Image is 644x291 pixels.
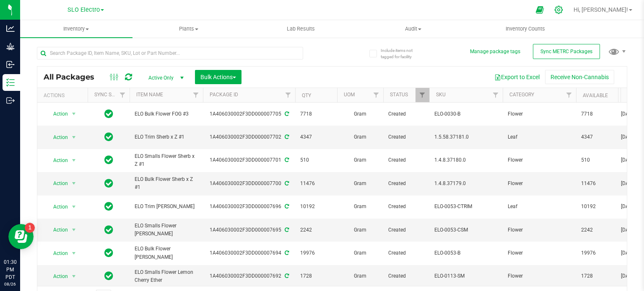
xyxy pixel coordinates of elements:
inline-svg: Analytics [6,24,15,33]
span: Sync METRC Packages [540,49,592,54]
span: ELO-0053-CSM [434,226,498,234]
span: ELO Smalls Flower [PERSON_NAME] [135,222,198,238]
span: In Sync [104,201,113,212]
inline-svg: Inbound [6,60,15,69]
span: Flower [508,180,571,188]
div: 1A406030002F3DD000007692 [202,272,296,280]
a: SKU [436,92,446,98]
span: Include items not tagged for facility [381,47,423,60]
span: Created [388,249,424,257]
span: Sync from Compliance System [283,250,289,256]
span: 510 [300,156,332,164]
div: 1A406030002F3DD000007705 [202,110,296,118]
a: Filter [281,88,295,102]
a: Filter [189,88,203,102]
button: Manage package tags [470,48,520,55]
span: Sync from Compliance System [283,157,289,163]
span: In Sync [104,131,113,143]
span: Gram [342,180,378,188]
a: Item Name [136,92,163,98]
span: ELO Bulk Flower [PERSON_NAME] [135,245,198,261]
a: Filter [116,88,130,102]
span: In Sync [104,178,113,189]
span: Action [46,224,68,236]
span: In Sync [104,154,113,166]
div: Manage settings [553,5,565,14]
span: Flower [508,272,571,280]
a: Qty [302,93,311,98]
span: ELO Smalls Flower Lemon Cherry Ether [135,268,198,284]
span: Sync from Compliance System [283,203,289,209]
span: Gram [342,110,378,118]
a: Plants [132,20,245,38]
span: Sync from Compliance System [283,111,289,117]
span: Gram [342,133,378,141]
span: select [69,224,79,236]
span: Created [388,180,424,188]
span: Created [388,110,424,118]
div: 1A406030002F3DD000007701 [202,156,296,164]
span: 1.4.8.37179.0 [434,180,498,188]
span: Action [46,155,68,166]
span: 11476 [581,180,613,188]
span: Created [388,226,424,234]
span: Created [388,133,424,141]
span: Leaf [508,203,571,211]
span: 19976 [581,249,613,257]
span: Sync from Compliance System [283,134,289,140]
span: 1.5.58.37181.0 [434,133,498,141]
span: Action [46,108,68,120]
span: select [69,247,79,259]
span: 10192 [300,203,332,211]
button: Sync METRC Packages [533,44,600,59]
span: Action [46,201,68,213]
span: select [69,270,79,282]
span: Bulk Actions [200,74,236,80]
span: Action [46,270,68,282]
span: Plants [133,25,244,33]
span: 1728 [581,272,613,280]
div: 1A406030002F3DD000007695 [202,226,296,234]
a: Inventory [20,20,132,38]
span: ELO Trim [PERSON_NAME] [135,203,198,211]
span: ELO-0113-SM [434,272,498,280]
span: 2242 [581,226,613,234]
button: Export to Excel [489,70,545,84]
span: 1728 [300,272,332,280]
a: Filter [369,88,383,102]
div: 1A406030002F3DD000007694 [202,249,296,257]
span: 1.4.8.37180.0 [434,156,498,164]
inline-svg: Grow [6,42,15,51]
span: Gram [342,156,378,164]
div: 1A406030002F3DD000007702 [202,133,296,141]
span: In Sync [104,270,113,282]
div: 1A406030002F3DD000007700 [202,180,296,188]
span: select [69,155,79,166]
a: Filter [562,88,576,102]
a: Available [583,93,608,98]
span: 11476 [300,180,332,188]
span: In Sync [104,247,113,259]
span: ELO Smalls Flower Sherb x Z #1 [135,152,198,168]
button: Bulk Actions [195,70,241,84]
span: Gram [342,272,378,280]
span: Sync from Compliance System [283,273,289,279]
span: Action [46,131,68,143]
span: SLO Electro [68,6,100,13]
a: Sync Status [94,92,127,98]
span: Flower [508,156,571,164]
span: Gram [342,249,378,257]
span: ELO Bulk Flower Sherb x Z #1 [135,175,198,191]
inline-svg: Inventory [6,78,15,87]
span: select [69,178,79,189]
a: Category [509,92,534,98]
span: In Sync [104,224,113,236]
div: 1A406030002F3DD000007696 [202,203,296,211]
span: Inventory Counts [494,25,556,33]
span: Created [388,272,424,280]
span: Action [46,178,68,189]
span: ELO-0053-CTRIM [434,203,498,211]
div: Actions [44,93,84,98]
iframe: Resource center unread badge [25,223,35,233]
